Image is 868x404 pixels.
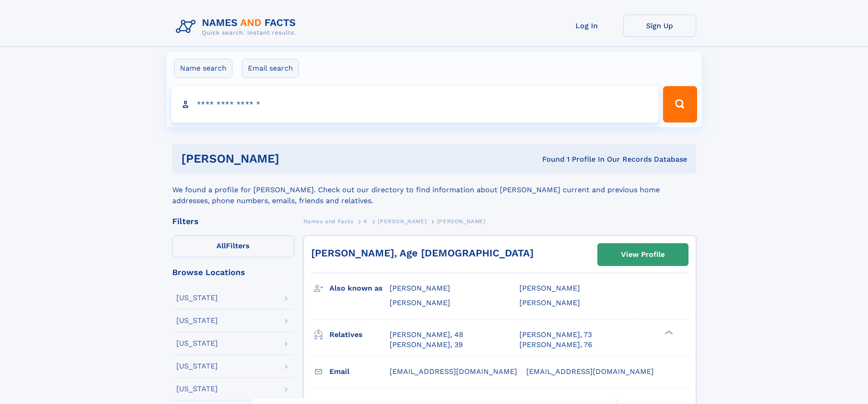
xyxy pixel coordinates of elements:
[437,218,486,225] span: [PERSON_NAME]
[171,86,659,123] input: search input
[242,59,299,78] label: Email search
[519,298,580,307] span: [PERSON_NAME]
[329,364,390,379] h3: Email
[550,15,623,37] a: Log In
[390,340,463,350] a: [PERSON_NAME], 39
[378,215,426,227] a: [PERSON_NAME]
[176,363,218,370] div: [US_STATE]
[623,15,696,37] a: Sign Up
[172,235,294,257] label: Filters
[303,215,354,227] a: Names and Facts
[311,247,534,259] a: [PERSON_NAME], Age [DEMOGRAPHIC_DATA]
[172,15,303,39] img: Logo Names and Facts
[181,153,411,164] h1: [PERSON_NAME]
[378,218,426,225] span: [PERSON_NAME]
[364,215,368,227] a: K
[174,59,232,78] label: Name search
[519,330,592,340] a: [PERSON_NAME], 73
[390,367,517,376] span: [EMAIL_ADDRESS][DOMAIN_NAME]
[329,281,390,296] h3: Also known as
[519,284,580,292] span: [PERSON_NAME]
[390,330,463,340] a: [PERSON_NAME], 48
[172,217,294,225] div: Filters
[411,154,687,164] div: Found 1 Profile In Our Records Database
[364,218,368,225] span: K
[176,385,218,393] div: [US_STATE]
[172,174,696,206] div: We found a profile for [PERSON_NAME]. Check out our directory to find information about [PERSON_N...
[176,317,218,324] div: [US_STATE]
[390,298,450,307] span: [PERSON_NAME]
[216,241,226,250] span: All
[172,268,294,276] div: Browse Locations
[598,244,688,266] a: View Profile
[519,340,592,350] a: [PERSON_NAME], 76
[663,329,673,335] div: ❯
[176,340,218,347] div: [US_STATE]
[390,284,450,292] span: [PERSON_NAME]
[329,327,390,343] h3: Relatives
[526,367,654,376] span: [EMAIL_ADDRESS][DOMAIN_NAME]
[621,244,665,265] div: View Profile
[176,294,218,302] div: [US_STATE]
[663,86,697,123] button: Search Button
